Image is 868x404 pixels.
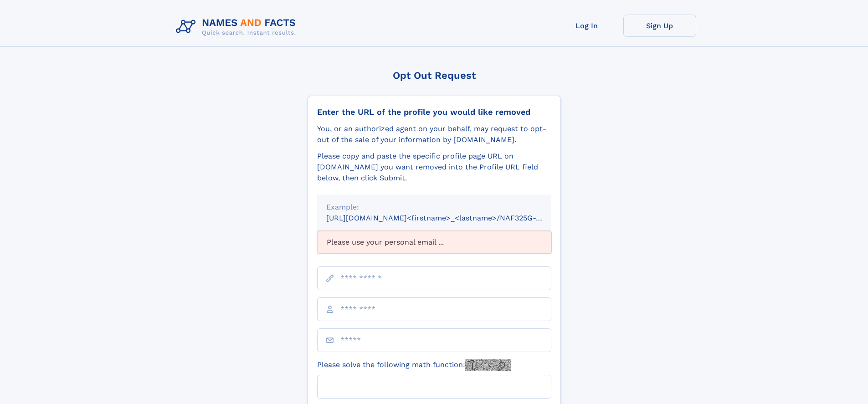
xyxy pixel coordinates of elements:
div: Enter the URL of the profile you would like removed [317,107,551,117]
div: Please use your personal email ... [317,231,551,254]
a: Sign Up [623,15,696,37]
div: You, or an authorized agent on your behalf, may request to opt-out of the sale of your informatio... [317,123,551,145]
small: [URL][DOMAIN_NAME]<firstname>_<lastname>/NAF325G-xxxxxxxx [326,214,569,222]
img: Logo Names and Facts [172,15,303,39]
label: Please solve the following math function: [317,359,511,371]
div: Example: [326,202,542,213]
div: Opt Out Request [308,70,561,81]
a: Log In [550,15,623,37]
div: Please copy and paste the specific profile page URL on [DOMAIN_NAME] you want removed into the Pr... [317,151,551,184]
